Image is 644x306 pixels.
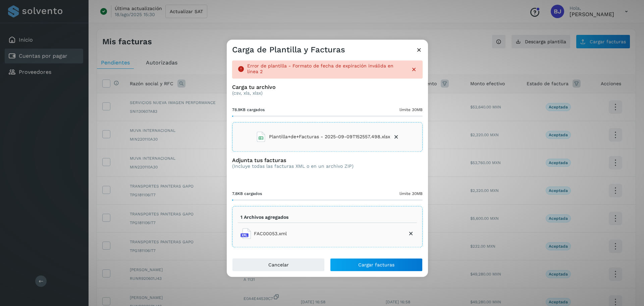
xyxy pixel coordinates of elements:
[399,191,423,197] span: límite 30MB
[232,163,354,169] p: (Incluye todas las facturas XML o en un archivo ZIP)
[330,258,423,272] button: Cargar facturas
[240,214,288,220] p: 1 Archivos agregados
[247,63,405,74] p: Error de plantilla - Formato de fecha de expiración inválida en línea 2
[268,263,289,267] span: Cancelar
[254,230,287,237] span: FAC00053.xml
[232,157,354,163] h3: Adjunta tus facturas
[269,133,390,140] span: Plantilla+de+Facturas - 2025-09-09T152557.498.xlsx
[232,84,423,90] h3: Carga tu archivo
[232,45,345,55] h3: Carga de Plantilla y Facturas
[399,107,423,113] span: límite 30MB
[232,107,265,113] span: 78.9KB cargados
[358,263,394,267] span: Cargar facturas
[232,258,325,272] button: Cancelar
[232,90,423,96] p: (csv, xls, xlsx)
[232,191,262,197] span: 7.8KB cargados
